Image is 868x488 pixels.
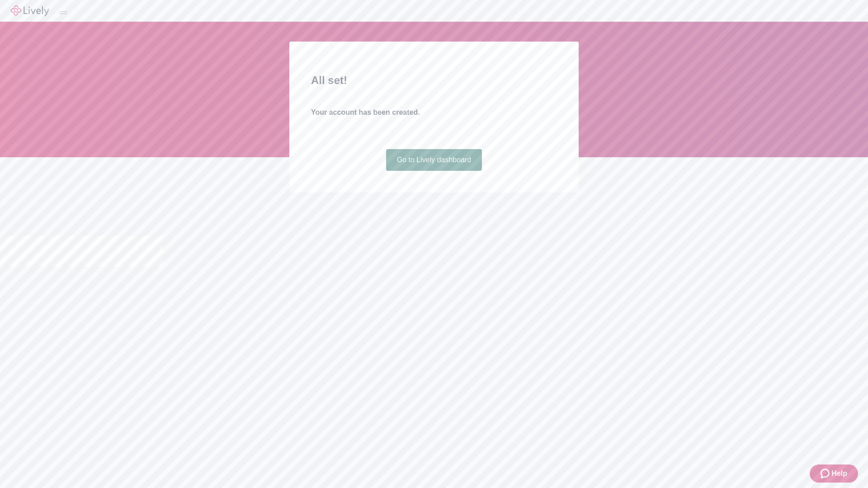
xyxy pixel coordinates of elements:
[311,72,557,89] h2: All set!
[831,468,847,479] span: Help
[821,468,831,479] svg: Zendesk support icon
[60,11,67,14] button: Log out
[11,5,49,16] img: Lively
[386,149,482,171] a: Go to Lively dashboard
[311,107,557,118] h4: Your account has been created.
[810,465,858,483] button: Zendesk support iconHelp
